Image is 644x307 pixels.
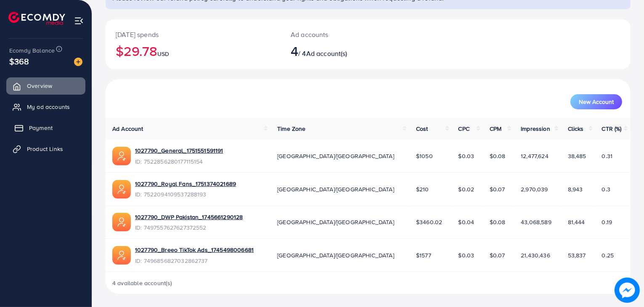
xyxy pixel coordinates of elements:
[6,140,85,157] a: Product Links
[135,213,243,221] a: 1027790_DWP Pakistan_1745661290128
[29,124,53,132] span: Payment
[458,218,474,226] span: $0.04
[112,180,131,198] img: ic-ads-acc.e4c84228.svg
[112,124,143,133] span: Ad Account
[306,49,347,58] span: Ad account(s)
[277,185,394,193] span: [GEOGRAPHIC_DATA]/[GEOGRAPHIC_DATA]
[135,180,236,188] a: 1027790_Royal Fans_1751374021689
[6,77,85,94] a: Overview
[416,251,431,259] span: $1577
[291,43,402,59] h2: / 4
[277,124,305,133] span: Time Zone
[135,257,254,265] span: ID: 7496856827032862737
[9,46,55,55] span: Ecomdy Balance
[74,16,84,26] img: menu
[112,213,131,231] img: ic-ads-acc.e4c84228.svg
[27,82,52,90] span: Overview
[490,251,505,259] span: $0.07
[74,58,82,66] img: image
[568,185,583,193] span: 8,943
[157,50,169,58] span: USD
[116,43,270,59] h2: $29.78
[458,124,469,133] span: CPC
[521,251,550,259] span: 21,430,436
[568,124,584,133] span: Clicks
[135,157,223,166] span: ID: 7522856280177115154
[135,146,223,155] a: 1027790_General_1751551591191
[27,103,70,111] span: My ad accounts
[416,124,428,133] span: Cost
[416,185,429,193] span: $210
[602,185,610,193] span: 0.3
[521,218,551,226] span: 43,068,589
[521,152,549,160] span: 12,477,624
[490,218,506,226] span: $0.08
[135,246,254,254] a: 1027790_Breeo TikTok Ads_1745498006681
[458,251,474,259] span: $0.03
[8,12,65,25] img: logo
[615,278,640,303] img: image
[602,152,613,160] span: 0.31
[291,29,402,40] p: Ad accounts
[416,218,442,226] span: $3460.02
[116,29,270,40] p: [DATE] spends
[112,147,131,165] img: ic-ads-acc.e4c84228.svg
[277,218,394,226] span: [GEOGRAPHIC_DATA]/[GEOGRAPHIC_DATA]
[6,119,85,136] a: Payment
[277,152,394,160] span: [GEOGRAPHIC_DATA]/[GEOGRAPHIC_DATA]
[458,152,474,160] span: $0.03
[521,185,548,193] span: 2,970,039
[9,55,29,67] span: $368
[291,41,298,61] span: 4
[579,99,614,105] span: New Account
[568,251,586,259] span: 53,837
[521,124,550,133] span: Impression
[416,152,433,160] span: $1050
[570,94,622,109] button: New Account
[277,251,394,259] span: [GEOGRAPHIC_DATA]/[GEOGRAPHIC_DATA]
[602,218,612,226] span: 0.19
[458,185,474,193] span: $0.02
[490,124,501,133] span: CPM
[602,251,614,259] span: 0.25
[568,218,585,226] span: 81,444
[6,98,85,115] a: My ad accounts
[490,185,505,193] span: $0.07
[135,223,243,232] span: ID: 7497557627627372552
[490,152,506,160] span: $0.08
[112,246,131,265] img: ic-ads-acc.e4c84228.svg
[112,279,172,287] span: 4 available account(s)
[602,124,622,133] span: CTR (%)
[135,190,236,198] span: ID: 7522094109537288193
[27,145,63,153] span: Product Links
[568,152,586,160] span: 38,485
